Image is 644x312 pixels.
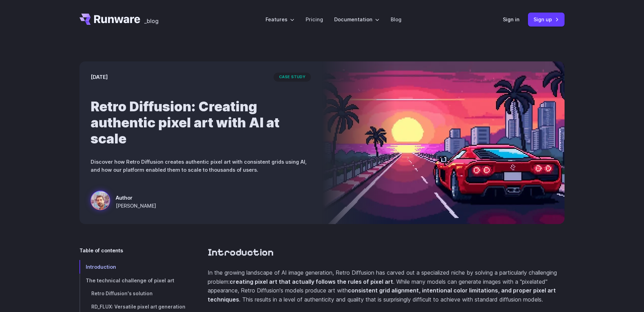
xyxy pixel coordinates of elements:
[91,291,153,296] span: Retro Diffusion's solution
[306,15,323,23] a: Pricing
[79,14,140,25] a: Go to /
[79,246,123,254] span: Table of contents
[503,15,520,23] a: Sign in
[91,98,311,147] h1: Retro Diffusion: Creating authentic pixel art with AI at scale
[79,274,185,287] a: The technical challenge of pixel art
[528,13,565,26] a: Sign up
[91,191,156,213] a: a red sports car on a futuristic highway with a sunset and city skyline in the background, styled...
[274,73,311,82] span: case study
[208,287,556,303] strong: consistent grid alignment, intentional color limitations, and proper pixel art techniques
[79,287,185,300] a: Retro Diffusion's solution
[91,304,185,310] span: RD_FLUX: Versatile pixel art generation
[391,15,401,23] a: Blog
[322,61,565,224] img: a red sports car on a futuristic highway with a sunset and city skyline in the background, styled...
[144,18,159,24] span: _blog
[116,202,156,210] span: [PERSON_NAME]
[230,278,393,285] strong: creating pixel art that actually follows the rules of pixel art
[334,15,379,23] label: Documentation
[116,194,156,202] span: Author
[266,15,294,23] label: Features
[91,158,311,174] p: Discover how Retro Diffusion creates authentic pixel art with consistent grids using AI, and how ...
[208,268,565,304] p: In the growing landscape of AI image generation, Retro Diffusion has carved out a specialized nic...
[208,246,274,259] a: Introduction
[86,277,174,283] span: The technical challenge of pixel art
[144,14,159,25] a: _blog
[79,260,185,274] a: Introduction
[86,264,116,270] span: Introduction
[91,73,108,81] time: [DATE]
